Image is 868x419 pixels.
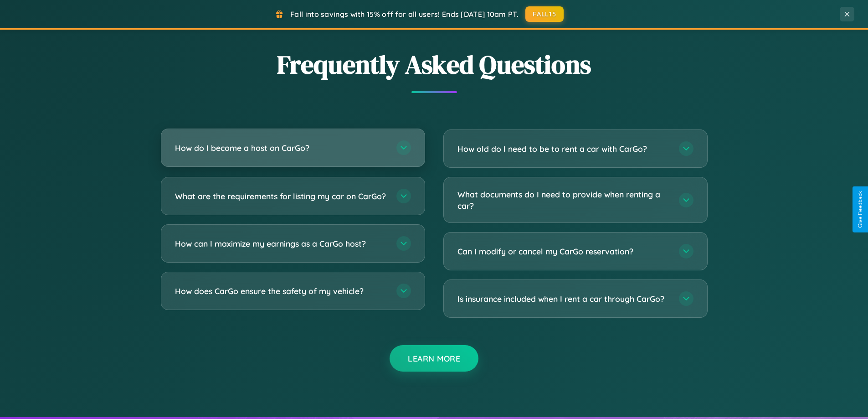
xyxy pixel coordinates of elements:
[175,285,387,297] h3: How does CarGo ensure the safety of my vehicle?
[457,246,670,257] h3: Can I modify or cancel my CarGo reservation?
[457,293,670,305] h3: Is insurance included when I rent a car through CarGo?
[857,191,863,228] div: Give Feedback
[525,6,564,22] button: FALL15
[161,47,708,82] h2: Frequently Asked Questions
[457,189,670,211] h3: What documents do I need to provide when renting a car?
[290,10,519,19] span: Fall into savings with 15% off for all users! Ends [DATE] 10am PT.
[457,143,670,155] h3: How old do I need to be to rent a car with CarGo?
[175,142,387,154] h3: How do I become a host on CarGo?
[175,238,387,249] h3: How can I maximize my earnings as a CarGo host?
[390,345,478,372] button: Learn More
[175,191,387,202] h3: What are the requirements for listing my car on CarGo?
